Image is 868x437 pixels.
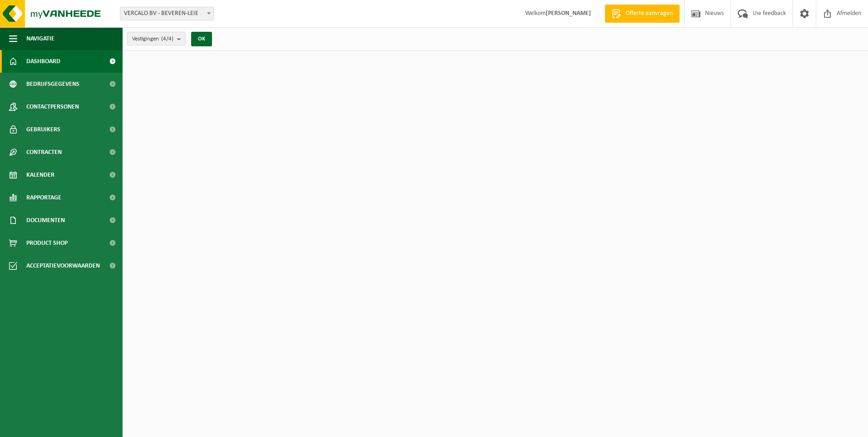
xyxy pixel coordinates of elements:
span: Rapportage [26,186,61,209]
span: Kalender [26,164,54,186]
span: Dashboard [26,50,60,73]
strong: [PERSON_NAME] [546,10,591,17]
span: Vestigingen [132,32,173,46]
span: Gebruikers [26,118,60,141]
span: VERCALO BV - BEVEREN-LEIE [120,7,214,20]
span: Documenten [26,209,65,232]
span: VERCALO BV - BEVEREN-LEIE [120,7,213,20]
a: Offerte aanvragen [605,5,680,23]
span: Navigatie [26,27,54,50]
span: Contactpersonen [26,95,79,118]
span: Offerte aanvragen [623,9,675,18]
count: (4/4) [161,36,173,42]
span: Product Shop [26,232,68,254]
button: OK [191,32,212,46]
span: Contracten [26,141,62,164]
button: Vestigingen(4/4) [127,32,186,45]
span: Bedrijfsgegevens [26,73,79,95]
span: Acceptatievoorwaarden [26,254,100,277]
